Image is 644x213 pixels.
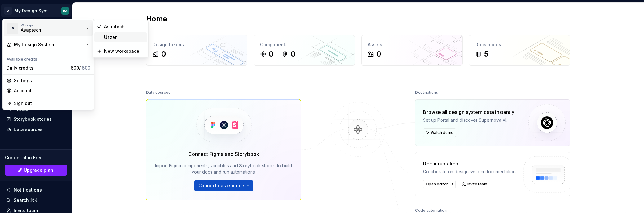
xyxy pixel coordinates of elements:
div: My Design System [14,42,84,48]
span: 600 [82,65,90,70]
div: Uzzer [104,34,144,40]
div: Workspace [21,23,84,27]
div: New workspace [104,48,144,54]
div: Asaptech [104,24,144,30]
div: Available credits [4,53,93,63]
div: Asaptech [21,27,73,33]
div: Daily credits [7,65,68,71]
div: A [7,23,18,34]
div: Settings [14,78,90,84]
span: 600 / [71,65,90,70]
div: Account [14,88,90,94]
div: Sign out [14,100,90,106]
